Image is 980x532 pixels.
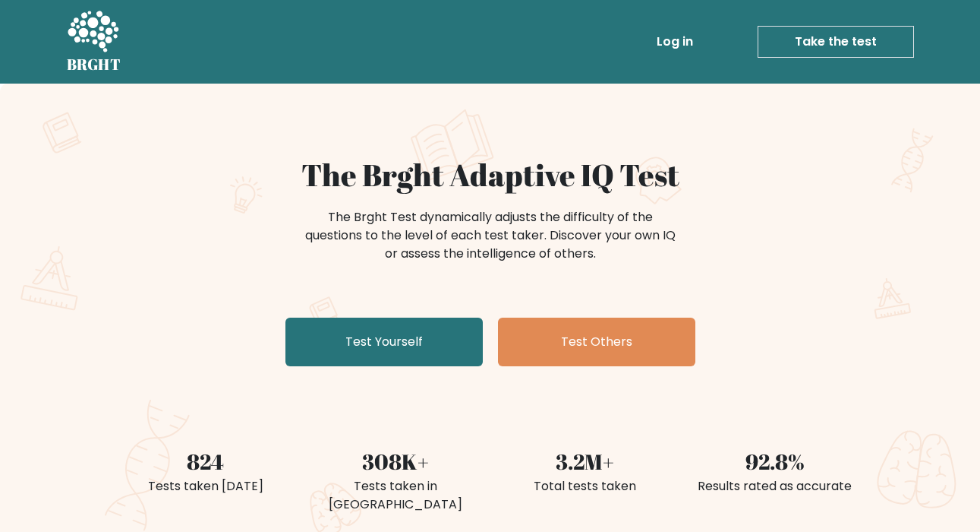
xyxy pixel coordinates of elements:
div: 308K+ [310,445,481,477]
h1: The Brght Adaptive IQ Test [120,157,861,193]
a: BRGHT [67,6,121,78]
a: Take the test [758,26,914,58]
div: 824 [120,445,291,477]
div: Total tests taken [499,477,671,496]
div: 92.8% [689,445,861,477]
div: Results rated as accurate [689,477,861,496]
a: Test Yourself [285,318,483,366]
a: Log in [651,27,699,57]
div: The Brght Test dynamically adjusts the difficulty of the questions to the level of each test take... [301,208,680,263]
div: Tests taken in [GEOGRAPHIC_DATA] [310,477,481,514]
a: Test Others [498,318,695,366]
div: 3.2M+ [499,445,671,477]
div: Tests taken [DATE] [120,477,291,496]
h5: BRGHT [67,55,121,74]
